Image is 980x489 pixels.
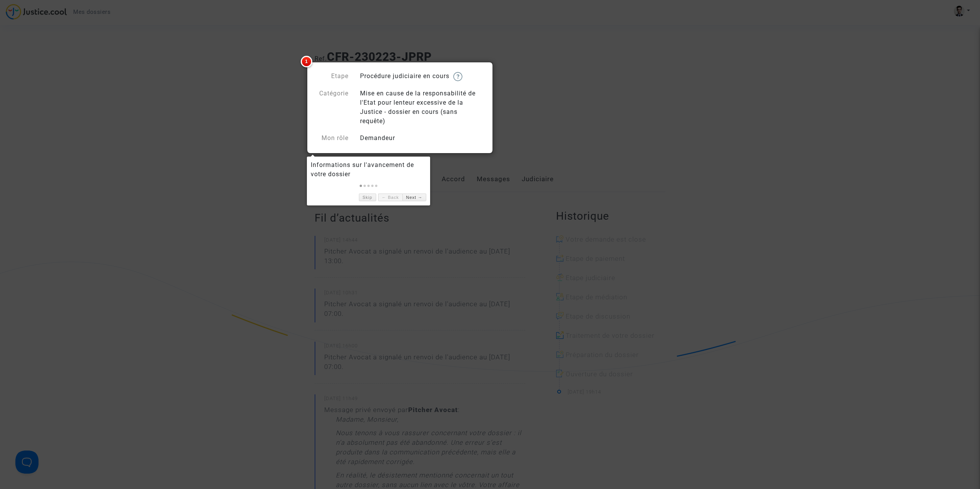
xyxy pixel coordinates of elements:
[453,72,462,81] img: help.svg
[309,134,354,143] div: Mon rôle
[359,194,376,202] a: Skip
[311,160,426,179] div: Informations sur l'avancement de votre dossier
[378,194,402,202] a: ← Back
[301,56,312,67] span: 1
[402,194,426,202] a: Next →
[309,89,354,126] div: Catégorie
[354,134,490,143] div: Demandeur
[354,89,490,126] div: Mise en cause de la responsabilité de l'Etat pour lenteur excessive de la Justice - dossier en co...
[354,72,490,81] div: Procédure judiciaire en cours
[309,72,354,81] div: Etape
